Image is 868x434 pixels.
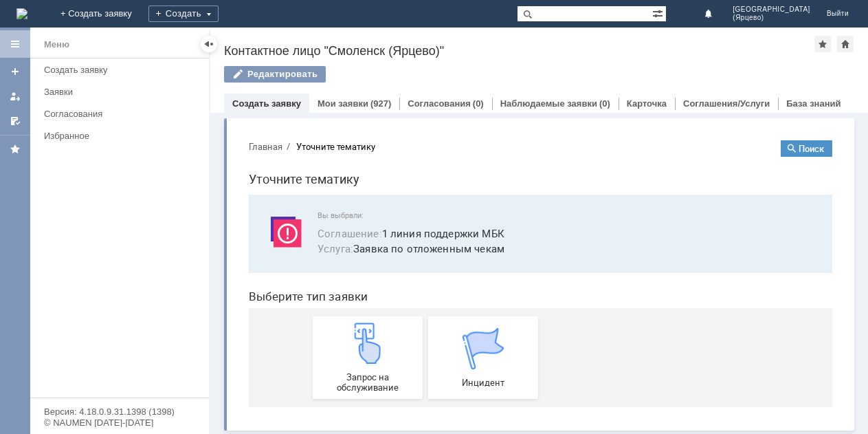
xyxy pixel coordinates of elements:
[44,407,195,416] div: Версия: 4.18.0.9.31.1398 (1398)
[500,98,597,109] a: Наблюдаемые заявки
[627,98,667,109] a: Карточка
[814,36,831,52] div: Добавить в избранное
[58,12,137,23] div: Уточните тематику
[80,111,578,127] span: Заявка по отложенным чекам
[224,44,814,58] div: Контактное лицо "Смоленск (Ярцево)"
[599,98,610,109] div: (0)
[148,6,219,22] div: Создать
[786,98,841,109] a: База знаний
[80,82,578,91] span: Вы выбрали:
[733,14,810,22] span: (Ярцево)
[80,96,267,112] button: Соглашение:1 линия поддержки МБК
[201,36,217,52] div: Скрыть меню
[225,199,266,240] img: get067d4ba7cf7247ad92597448b2db9300
[837,36,854,52] div: Сделать домашней страницей
[44,109,201,119] div: Согласования
[194,248,296,259] span: Инцидент
[370,98,391,109] div: (927)
[543,11,594,28] button: Поиск
[16,8,27,19] img: logo
[232,98,301,109] a: Создать заявку
[4,61,26,83] a: Создать заявку
[190,187,300,270] a: Инцидент
[44,418,195,427] div: © NAUMEN [DATE]-[DATE]
[44,36,69,53] div: Меню
[38,59,206,80] a: Создать заявку
[80,97,144,111] span: Соглашение :
[44,87,201,97] div: Заявки
[38,103,206,124] a: Согласования
[11,160,594,174] header: Выберите тип заявки
[75,187,185,270] a: Запрос на обслуживание
[473,98,484,109] div: (0)
[11,40,594,60] h1: Уточните тематику
[318,98,368,109] a: Мои заявки
[4,110,26,132] a: Мои согласования
[4,85,26,107] a: Мои заявки
[16,8,27,19] a: Перейти на домашнюю страницу
[733,6,810,14] span: [GEOGRAPHIC_DATA]
[44,65,201,75] div: Создать заявку
[44,131,186,141] div: Избранное
[408,98,471,109] a: Согласования
[27,82,69,123] img: svg%3E
[652,6,666,19] span: Расширенный поиск
[11,11,45,23] button: Главная
[38,81,206,102] a: Заявки
[80,112,115,126] span: Услуга :
[109,193,151,235] img: get23c147a1b4124cbfa18e19f2abec5e8f
[683,98,770,109] a: Соглашения/Услуги
[79,243,181,263] span: Запрос на обслуживание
